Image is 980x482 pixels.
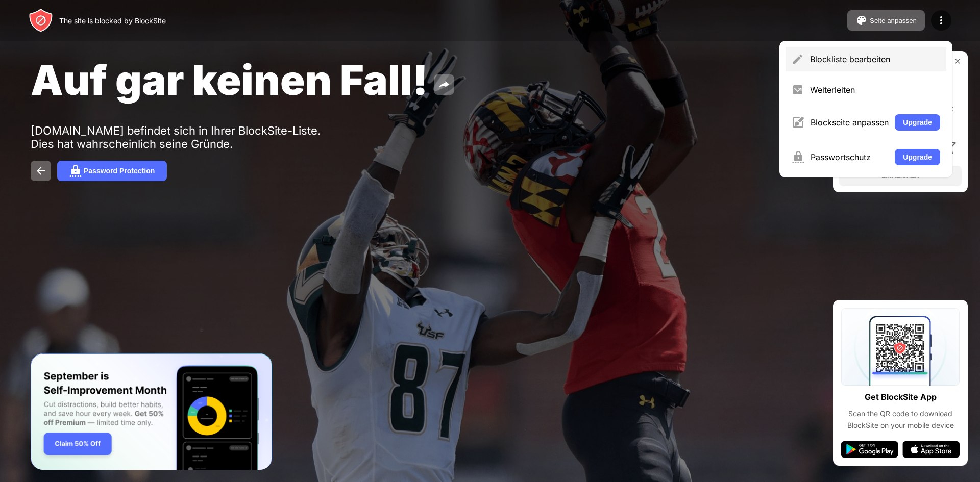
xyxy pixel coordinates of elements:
button: Seite anpassen [847,10,925,31]
img: menu-pencil.svg [792,53,804,65]
div: The site is blocked by BlockSite [59,16,166,25]
div: Password Protection [84,167,155,175]
div: Passwortschutz [811,152,889,162]
img: menu-icon.svg [935,14,947,27]
button: Upgrade [895,149,940,165]
img: share.svg [438,79,450,91]
span: Auf gar keinen Fall! [31,55,428,105]
img: menu-password.svg [792,151,804,163]
div: Weiterleiten [810,85,940,95]
img: qrcode.svg [841,308,960,386]
img: rate-us-close.svg [953,57,962,65]
img: app-store.svg [902,441,960,458]
div: Blockseite anpassen [811,117,889,128]
div: Scan the QR code to download BlockSite on your mobile device [841,408,960,431]
div: Seite anpassen [870,17,917,24]
img: password.svg [69,165,82,177]
div: Blockliste bearbeiten [810,54,940,64]
img: pallet.svg [855,14,868,27]
div: [DOMAIN_NAME] befindet sich in Ihrer BlockSite-Liste. Dies hat wahrscheinlich seine Gründe. [31,124,346,150]
iframe: Banner [31,353,272,470]
button: Password Protection [57,161,167,181]
img: header-logo.svg [29,8,53,33]
img: back.svg [35,165,47,177]
img: google-play.svg [841,441,898,458]
div: Get BlockSite App [865,390,937,404]
img: menu-redirect.svg [792,84,804,96]
button: Upgrade [895,114,940,131]
img: menu-customize.svg [792,116,804,129]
